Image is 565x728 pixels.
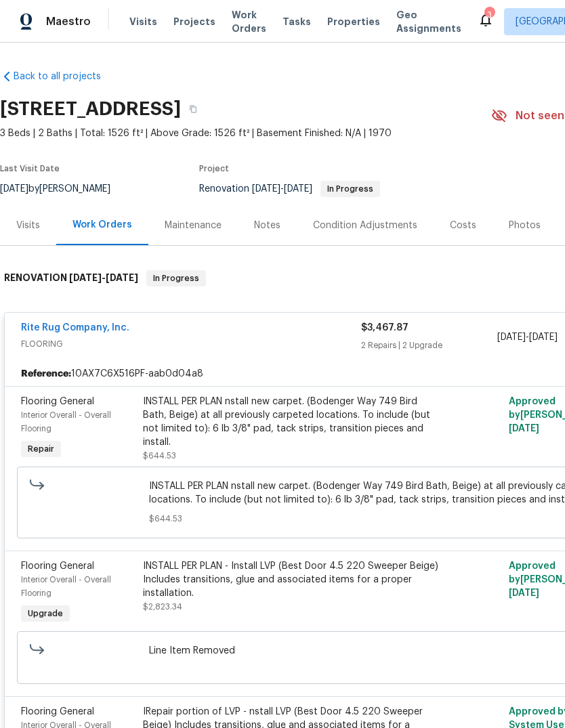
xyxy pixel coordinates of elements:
span: [DATE] [252,184,280,194]
div: INSTALL PER PLAN - Install LVP (Best Door 4.5 220 Sweeper Beige) Includes transitions, glue and a... [143,559,440,600]
span: [DATE] [529,333,558,342]
span: In Progress [148,272,205,285]
span: [DATE] [509,424,539,433]
span: $2,823.34 [143,603,182,611]
div: INSTALL PER PLAN nstall new carpet. (Bodenger Way 749 Bird Bath, Beige) at all previously carpete... [143,395,440,449]
span: Project [199,165,229,173]
span: [DATE] [497,333,526,342]
div: 3 [484,8,494,22]
span: Work Orders [232,8,266,35]
span: - [69,273,138,282]
span: Visits [129,15,157,28]
span: Maestro [46,15,91,28]
span: - [252,184,312,194]
span: [DATE] [509,588,539,598]
div: 2 Repairs | 2 Upgrade [361,339,497,352]
span: Upgrade [22,607,68,620]
b: Reference: [21,367,71,381]
div: Condition Adjustments [313,219,417,232]
span: FLOORING [21,337,361,351]
span: Repair [22,442,60,456]
span: Renovation [199,184,380,194]
span: Interior Overall - Overall Flooring [21,576,111,597]
div: Costs [450,219,476,232]
span: Properties [327,15,380,28]
div: Notes [254,219,280,232]
button: Copy Address [181,97,205,121]
span: Tasks [282,17,311,26]
div: Visits [16,219,40,232]
span: Geo Assignments [396,8,461,35]
h6: RENOVATION [4,270,138,286]
span: - [497,330,558,344]
span: [DATE] [69,273,102,282]
div: Photos [509,219,541,232]
span: $644.53 [143,452,176,460]
span: [DATE] [106,273,138,282]
a: Rite Rug Company, Inc. [21,323,129,333]
span: In Progress [322,185,379,193]
div: Work Orders [72,218,132,232]
div: Maintenance [165,219,222,232]
span: Projects [173,15,215,28]
span: Flooring General [21,707,94,716]
span: $3,467.87 [361,323,409,333]
span: Interior Overall - Overall Flooring [21,411,111,433]
span: [DATE] [284,184,312,194]
span: Flooring General [21,397,94,406]
span: Flooring General [21,561,94,571]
